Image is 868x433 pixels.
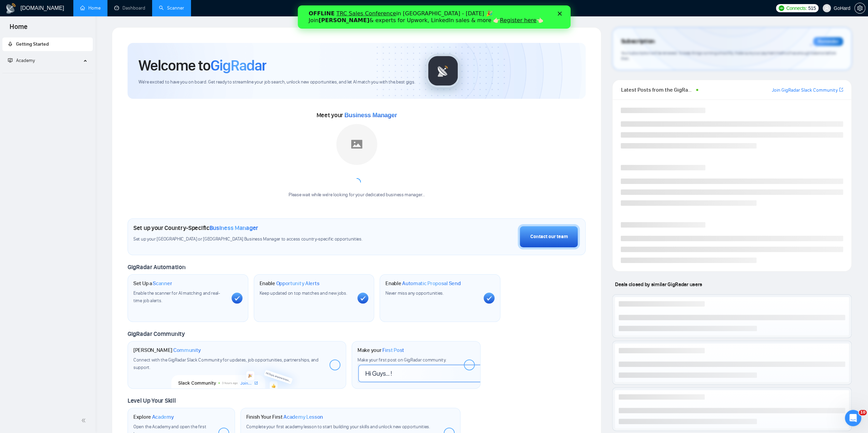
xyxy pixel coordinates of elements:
span: Make your first post on GigRadar community. [357,357,446,363]
span: Never miss any opportunities. [385,290,443,296]
span: Meet your [317,111,397,119]
span: Business Manager [344,112,397,119]
span: Deals closed by similar GigRadar users [612,278,705,290]
span: GigRadar Community [128,330,185,338]
span: Connects: [786,4,807,12]
span: Complete your first academy lesson to start building your skills and unlock new opportunities. [246,424,430,430]
span: First Post [382,347,404,354]
span: Automatic Proposal Send [402,280,460,287]
span: Getting Started [16,41,49,47]
iframe: Intercom live chat banner [298,5,571,29]
h1: Make your [357,347,404,354]
h1: Finish Your First [246,414,323,420]
span: loading [352,177,361,186]
span: rocket [8,42,13,46]
img: logo [5,3,16,14]
button: setting [854,3,865,14]
h1: Explore [133,414,174,420]
h1: Set up your Country-Specific [133,224,258,232]
span: Your subscription will be renewed. To keep things running smoothly, make sure your payment method... [621,50,836,61]
span: Opportunity Alerts [276,280,319,287]
span: Latest Posts from the GigRadar Community [621,86,694,94]
span: 515 [808,4,816,12]
img: gigradar-logo.png [426,54,460,88]
h1: Enable [385,280,460,287]
span: Home [4,22,33,36]
button: Contact our team [518,224,580,249]
span: Keep updated on top matches and new jobs. [260,290,347,296]
a: dashboardDashboard [114,5,145,11]
a: homeHome [80,5,101,11]
iframe: Intercom live chat [845,410,861,426]
div: Please wait while we're looking for your dedicated business manager... [284,192,429,198]
h1: Enable [260,280,320,287]
span: We're excited to have you on board. Get ready to streamline your job search, unlock new opportuni... [138,79,415,86]
span: Scanner [153,280,172,287]
img: placeholder.png [336,124,377,165]
a: searchScanner [159,5,184,11]
span: 10 [859,410,867,415]
span: Business Manager [209,224,258,232]
span: user [824,6,829,11]
div: Reminder [813,37,843,46]
span: Level Up Your Skill [128,397,176,404]
span: double-left [81,417,88,424]
span: export [839,87,843,92]
span: Set up your [GEOGRAPHIC_DATA] or [GEOGRAPHIC_DATA] Business Manager to access country-specific op... [133,236,401,243]
h1: Welcome to [138,56,266,75]
a: export [839,87,843,93]
span: GigRadar [210,56,266,75]
li: Academy Homepage [2,70,93,75]
span: Academy [8,58,35,63]
span: Enable the scanner for AI matching and real-time job alerts. [133,290,220,304]
span: GigRadar Automation [128,263,185,271]
span: Connect with the GigRadar Slack Community for updates, job opportunities, partnerships, and support. [133,357,319,370]
span: Academy [16,58,35,63]
img: upwork-logo.png [779,5,784,11]
a: setting [854,5,865,11]
span: Academy Lesson [283,414,323,420]
span: Community [173,347,201,354]
span: fund-projection-screen [8,58,13,63]
h1: [PERSON_NAME] [133,347,201,354]
span: Subscription [621,36,654,47]
h1: Set Up a [133,280,172,287]
img: slackcommunity-bg.png [172,357,302,389]
div: Contact our team [530,233,568,241]
a: Join GigRadar Slack Community [772,87,838,94]
li: Getting Started [2,37,93,51]
span: Academy [152,414,174,420]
